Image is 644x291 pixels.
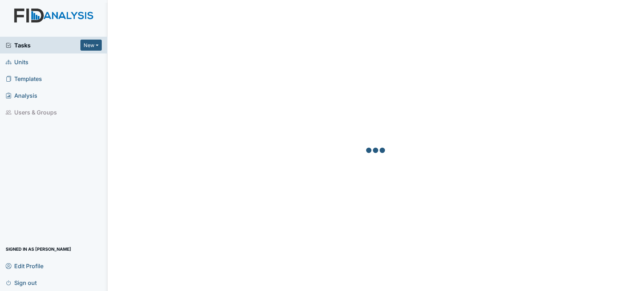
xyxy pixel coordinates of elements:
span: Units [6,56,28,67]
a: Tasks [6,41,80,50]
span: Templates [6,73,42,84]
span: Sign out [6,277,37,288]
span: Signed in as [PERSON_NAME] [6,244,71,255]
button: New [80,40,102,51]
span: Analysis [6,90,37,101]
span: Edit Profile [6,260,43,271]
